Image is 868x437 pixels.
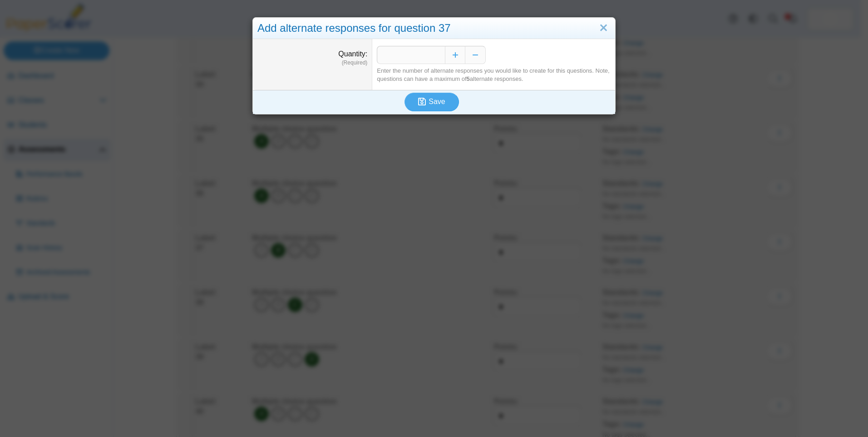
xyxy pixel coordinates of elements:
div: Add alternate responses for question 37 [253,18,615,39]
button: Decrease [465,46,486,64]
a: Close [597,20,611,36]
button: Increase [445,46,465,64]
span: Save [429,98,445,105]
b: 5 [467,75,470,82]
label: Quantity [338,50,367,58]
button: Save [404,93,459,111]
dfn: (Required) [257,59,367,67]
div: Enter the number of alternate responses you would like to create for this questions. Note, questi... [377,67,611,83]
